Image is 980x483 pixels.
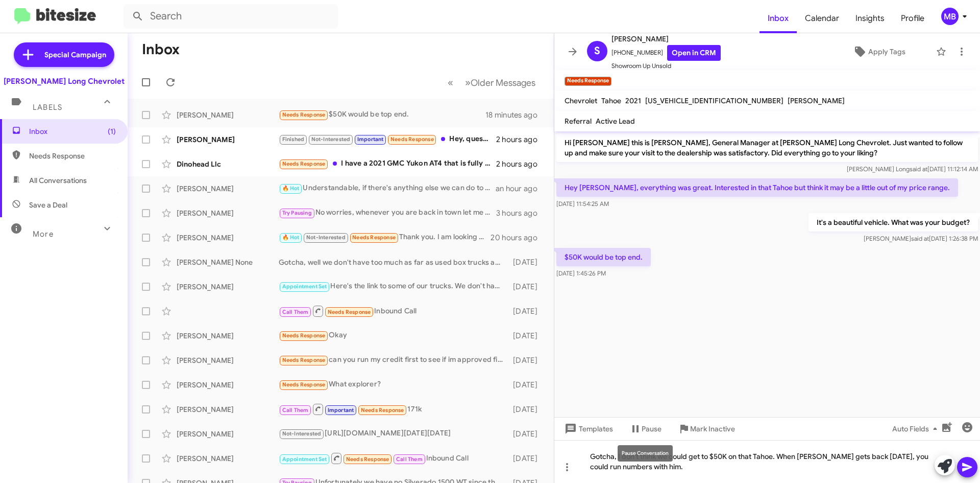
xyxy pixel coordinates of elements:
span: Appointment Set [282,456,327,463]
span: Labels [33,103,62,112]
input: Search [124,4,338,29]
span: Calendar [797,4,847,33]
span: Templates [562,420,613,438]
div: [PERSON_NAME] [177,208,279,218]
div: Here's the link to some of our trucks. We don't have any new corvettes currently because our Z06 ... [279,281,508,292]
div: Pause Conversation [618,445,673,462]
div: [DATE] [508,453,546,464]
div: [PERSON_NAME] [177,282,279,292]
span: [PERSON_NAME] [788,96,845,105]
span: Important [328,407,354,413]
div: [PERSON_NAME] [177,110,279,120]
div: [DATE] [508,282,546,292]
div: MB [941,8,959,25]
span: said at [911,235,929,242]
span: Tahoe [601,96,621,105]
span: Finished [282,136,305,143]
span: Not-Interested [306,234,346,241]
span: Older Messages [471,77,535,88]
div: What explorer? [279,379,508,390]
span: All Conversations [29,175,87,186]
span: « [448,76,453,89]
span: [PERSON_NAME] [611,33,721,45]
div: Gotcha, well we don't have too much as far as used box trucks and vans go but we may have a few o... [279,257,508,267]
div: [PERSON_NAME] [177,380,279,390]
div: 2 hours ago [496,159,546,169]
div: [PERSON_NAME] [177,183,279,194]
span: [DATE] 11:54:25 AM [556,200,609,208]
span: Needs Response [29,151,116,161]
span: Auto Fields [892,420,941,438]
span: [PERSON_NAME] [DATE] 1:26:38 PM [864,235,978,242]
a: Open in CRM [667,45,721,61]
div: [PERSON_NAME] [177,331,279,341]
span: Needs Response [346,456,389,463]
a: Profile [893,4,933,33]
div: [PERSON_NAME] [177,453,279,464]
span: Needs Response [328,309,371,315]
span: Save a Deal [29,200,67,210]
div: [DATE] [508,331,546,341]
div: [PERSON_NAME] [177,404,279,415]
span: Needs Response [282,332,326,339]
div: [PERSON_NAME] None [177,257,279,267]
span: Needs Response [390,136,434,143]
span: Special Campaign [44,50,106,60]
div: [PERSON_NAME] [177,429,279,439]
div: [PERSON_NAME] [177,134,279,145]
span: [PHONE_NUMBER] [611,45,721,61]
div: 20 hours ago [491,233,546,243]
div: [DATE] [508,355,546,365]
div: [PERSON_NAME] [177,355,279,365]
p: $50K would be top end. [556,248,651,266]
span: 🔥 Hot [282,185,300,192]
div: 3 hours ago [496,208,546,218]
div: No worries, whenever you are back in town let me know so I can give you an offer. Happy Hunting! [279,207,496,219]
div: I have a 2021 GMC Yukon AT4 that is fully loaded with 70k miles. How much will u give me for that? [279,158,496,170]
div: [PERSON_NAME] [177,233,279,243]
div: Gotcha, I don't think we could get to $50K on that Tahoe. When [PERSON_NAME] gets back [DATE], yo... [554,440,980,483]
button: Templates [554,420,621,438]
div: Inbound Call [279,305,508,317]
div: [DATE] [508,380,546,390]
button: Apply Tags [826,42,931,61]
div: Inbound Call [279,452,508,465]
button: Pause [621,420,670,438]
span: Active Lead [596,117,635,126]
span: (1) [108,126,116,136]
div: Thank you. I am looking for chevy or gmc 2020 or newer. My truck is well maintained and i would b... [279,232,491,243]
div: [DATE] [508,257,546,267]
span: Pause [642,420,661,438]
div: 2 hours ago [496,134,546,145]
span: Try Pausing [282,210,312,216]
p: It's a beautiful vehicle. What was your budget? [808,213,978,232]
span: 2021 [625,96,641,105]
span: Inbox [29,126,116,136]
span: [PERSON_NAME] Long [DATE] 11:12:14 AM [847,165,978,173]
div: $50K would be top end. [279,109,485,121]
button: Previous [442,72,459,93]
span: 🔥 Hot [282,234,300,241]
div: [DATE] [508,429,546,439]
span: Not-Interested [282,430,322,437]
span: said at [910,165,927,173]
a: Insights [847,4,893,33]
span: Call Them [396,456,423,463]
div: 18 minutes ago [485,110,546,120]
a: Inbox [759,4,797,33]
div: [DATE] [508,306,546,316]
nav: Page navigation example [442,72,542,93]
span: More [33,229,54,239]
div: Hey, question. I got a silver 2020 chevy equinox w/ 29526 miles. What would you offer? [279,133,496,145]
div: [PERSON_NAME] Long Chevrolet [4,76,125,86]
span: Call Them [282,309,309,315]
span: Important [357,136,384,143]
div: [URL][DOMAIN_NAME][DATE][DATE] [279,428,508,440]
span: Showroom Up Unsold [611,61,721,71]
span: » [465,76,471,89]
small: Needs Response [565,77,611,86]
p: Hey [PERSON_NAME], everything was great. Interested in that Tahoe but think it may be a little ou... [556,178,958,197]
div: Understandable, if there's anything else we can do to help you out please let us know! [279,182,496,194]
